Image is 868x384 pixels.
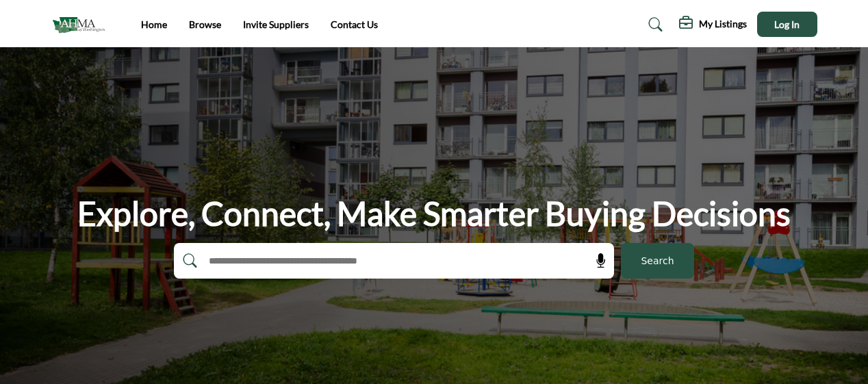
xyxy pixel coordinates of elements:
[621,243,694,279] button: Search
[243,18,309,30] a: Invite Suppliers
[679,16,747,33] div: My Listings
[757,12,817,37] button: Log In
[774,18,800,30] span: Log In
[51,13,112,36] img: Site Logo
[331,18,378,30] a: Contact Us
[641,254,674,268] span: Search
[141,18,167,30] a: Home
[77,192,791,235] h1: Explore, Connect, Make Smarter Buying Decisions
[635,14,672,36] a: Search
[189,18,221,30] a: Browse
[699,18,747,30] h5: My Listings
